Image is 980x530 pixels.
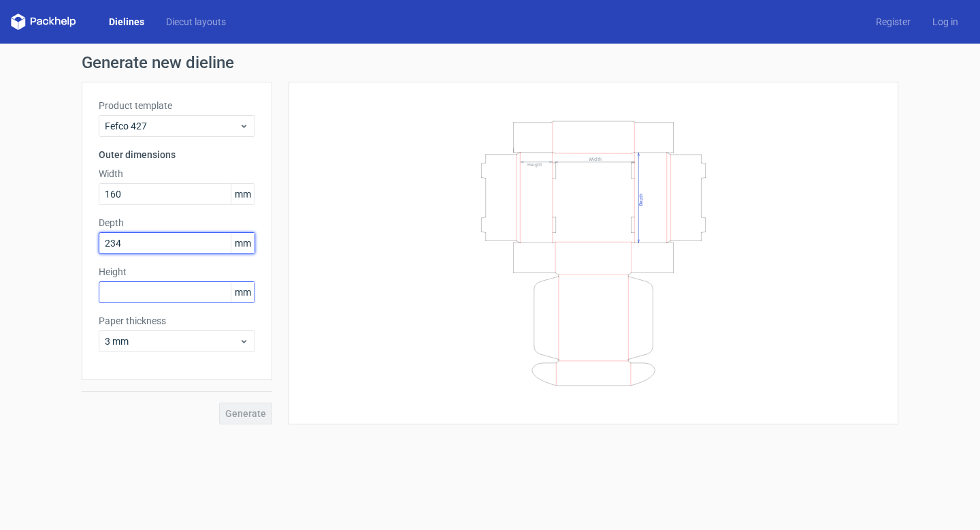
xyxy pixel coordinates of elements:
[155,15,237,29] a: Diecut layouts
[82,54,898,71] h1: Generate new dieline
[865,15,921,29] a: Register
[99,314,255,328] label: Paper thickness
[98,15,155,29] a: Dielines
[99,216,255,230] label: Depth
[231,282,255,302] span: mm
[99,265,255,279] label: Height
[99,148,255,161] h3: Outer dimensions
[105,334,239,348] span: 3 mm
[921,15,969,29] a: Log in
[105,119,239,133] span: Fefco 427
[638,193,644,205] text: Depth
[99,99,255,112] label: Product template
[231,233,255,253] span: mm
[527,161,542,167] text: Height
[231,184,255,204] span: mm
[99,167,255,181] label: Width
[589,155,602,161] text: Width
